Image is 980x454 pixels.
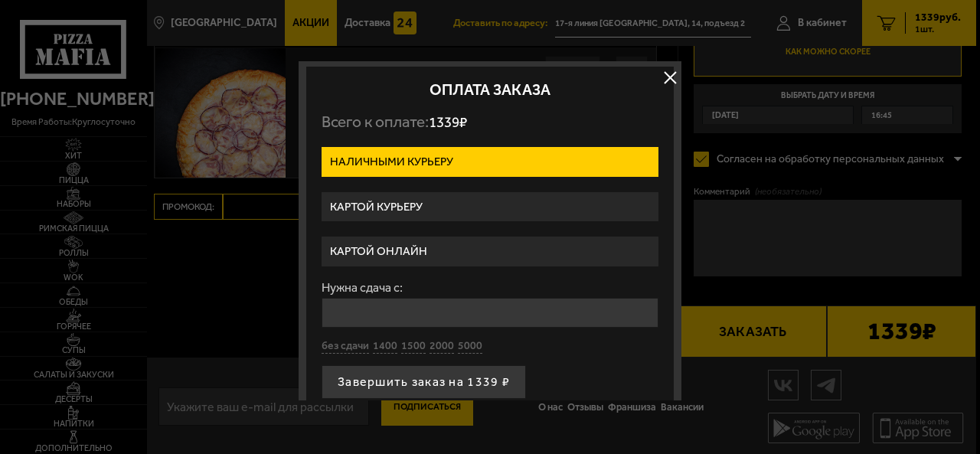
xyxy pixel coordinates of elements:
button: Завершить заказ на 1339 ₽ [322,365,526,399]
span: 1339 ₽ [429,113,467,131]
button: 1400 [373,339,397,354]
h2: Оплата заказа [322,82,658,97]
button: 1500 [401,339,426,354]
button: 2000 [430,339,454,354]
label: Картой онлайн [322,237,658,266]
button: 5000 [458,339,482,354]
button: без сдачи [322,339,369,354]
label: Наличными курьеру [322,147,658,177]
label: Картой курьеру [322,192,658,222]
p: Всего к оплате: [322,113,658,132]
label: Нужна сдача с: [322,282,658,294]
